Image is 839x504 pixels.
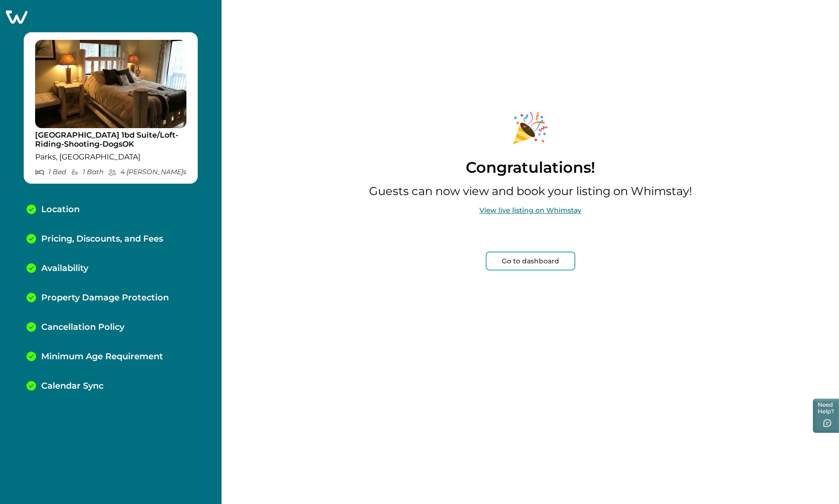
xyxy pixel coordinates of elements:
p: [GEOGRAPHIC_DATA] 1bd Suite/Loft-Riding-Shooting-DogsOK [35,131,186,149]
p: Availability [41,263,88,274]
p: Parks, [GEOGRAPHIC_DATA] [35,152,186,162]
img: propertyImage_Grand Canyon 1bd Suite/Loft-Riding-Shooting-DogsOK [35,40,186,128]
p: Pricing, Discounts, and Fees [41,234,163,244]
p: 1 Bed [35,168,66,176]
p: Congratulations! [466,159,595,177]
button: Go to dashboard [486,252,575,271]
p: Cancellation Policy [41,322,124,333]
p: Property Damage Protection [41,293,169,303]
p: Location [41,205,80,215]
p: 4 [PERSON_NAME] s [108,168,186,176]
p: Calendar Sync [41,381,103,392]
p: 1 Bath [71,168,103,176]
p: Minimum Age Requirement [41,352,163,362]
p: Guests can now view and book your listing on Whimstay! [369,185,692,198]
a: View live listing on Whimstay [479,205,581,215]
